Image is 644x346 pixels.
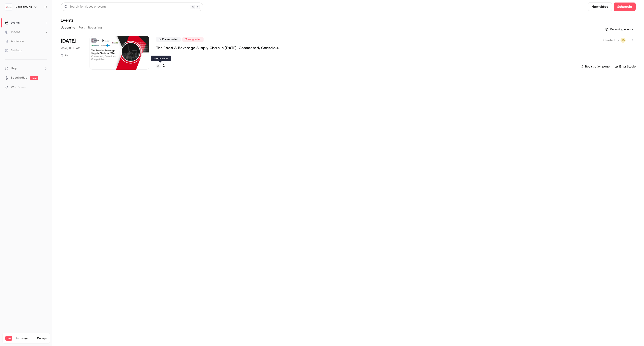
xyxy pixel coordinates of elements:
[5,39,24,43] div: Audience
[5,30,20,34] div: Videos
[5,4,12,10] img: BalloonOne
[182,37,204,42] span: Missing video
[603,38,619,43] span: Created by
[156,37,181,42] span: Pre-recorded
[30,76,38,80] span: new
[61,18,74,23] h1: Events
[61,38,76,44] span: [DATE]
[615,65,636,69] a: Enter Studio
[163,63,165,69] h4: 2
[5,66,47,71] li: help-dropdown-opener
[61,54,68,57] div: 1 h
[614,3,636,11] button: Schedule
[88,24,102,31] button: Recurring
[588,3,612,11] button: New video
[11,66,17,71] span: Help
[621,38,625,43] span: SD
[11,85,27,90] span: What's new
[156,63,165,69] a: 2
[16,5,32,9] h6: BalloonOne
[603,26,636,33] button: Recurring events
[5,48,22,53] div: Settings
[5,21,19,25] div: Events
[621,38,626,43] span: Sitara Duggal
[37,337,47,340] a: Manage
[61,46,80,50] span: Wed, 11:00 AM
[11,76,27,80] a: SpeakerHub
[580,65,610,69] a: Registration page
[156,45,282,50] a: The Food & Beverage Supply Chain in [DATE]: Connected, Conscious, Competitive.
[79,24,85,31] button: Past
[15,337,35,340] span: Plan usage
[61,36,83,70] div: Oct 29 Wed, 11:00 AM (Europe/London)
[61,24,75,31] button: Upcoming
[42,86,47,89] iframe: Noticeable Trigger
[5,336,12,341] span: Pro
[64,5,106,9] div: Search for videos or events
